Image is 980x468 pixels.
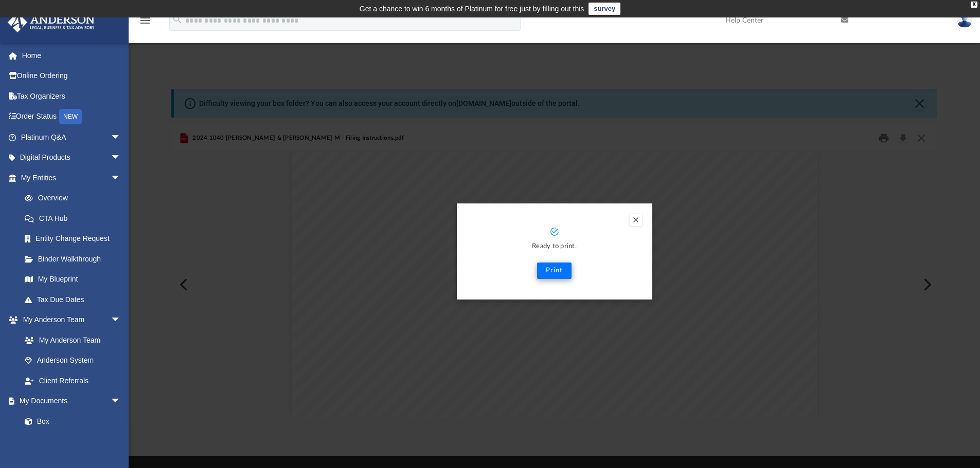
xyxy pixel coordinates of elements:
img: User Pic [957,13,972,28]
a: CTA Hub [14,208,136,229]
span: arrow_drop_down [111,167,131,189]
div: NEW [59,109,82,124]
a: Binder Walkthrough [14,249,136,269]
a: Tax Organizers [7,86,136,106]
a: Box [14,411,126,432]
a: My Entitiesarrow_drop_down [7,167,136,188]
a: My Documentsarrow_drop_down [7,391,131,411]
span: arrow_drop_down [111,147,131,169]
a: survey [589,3,620,15]
a: Client Referrals [14,370,131,391]
a: Meeting Minutes [14,432,131,452]
img: Anderson Advisors Platinum Portal [5,12,98,32]
a: Tax Due Dates [14,289,136,310]
a: Anderson System [14,350,131,371]
a: My Blueprint [14,269,131,290]
i: search [172,14,183,25]
a: Order StatusNEW [7,106,136,127]
i: menu [139,14,151,27]
a: Platinum Q&Aarrow_drop_down [7,127,136,147]
a: Online Ordering [7,66,136,86]
div: Preview [171,125,938,417]
a: Home [7,45,136,66]
span: arrow_drop_down [111,391,131,412]
p: Ready to print. [467,241,642,253]
a: Overview [14,188,136,209]
a: My Anderson Team [14,330,126,350]
span: arrow_drop_down [111,310,131,331]
a: menu [139,20,151,27]
div: close [971,2,977,8]
a: My Anderson Teamarrow_drop_down [7,310,131,330]
a: Digital Productsarrow_drop_down [7,147,136,168]
div: Get a chance to win 6 months of Platinum for free just by filling out this [360,3,584,15]
span: arrow_drop_down [111,127,131,148]
button: Print [537,263,572,279]
a: Entity Change Request [14,229,136,249]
